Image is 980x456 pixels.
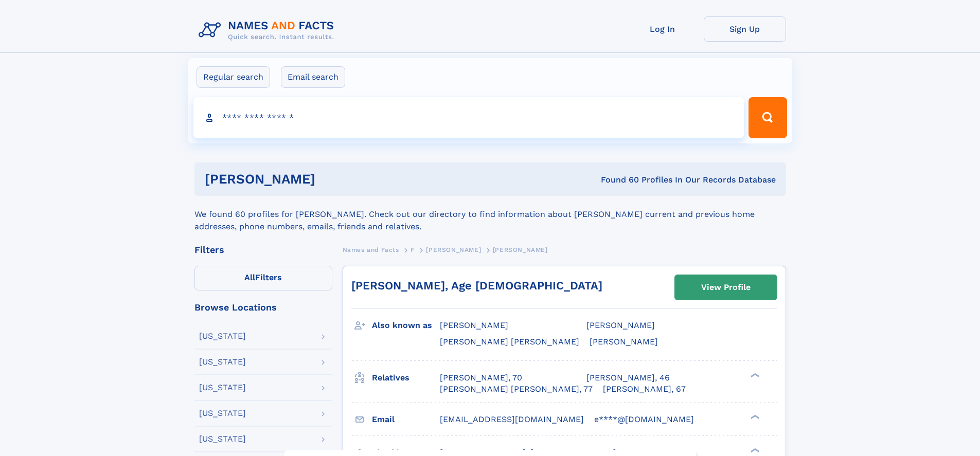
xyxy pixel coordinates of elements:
[372,317,440,334] h3: Also known as
[205,173,458,186] h1: [PERSON_NAME]
[426,243,481,256] a: [PERSON_NAME]
[194,196,786,233] div: We found 60 profiles for [PERSON_NAME]. Check out our directory to find information about [PERSON...
[194,303,332,312] div: Browse Locations
[411,246,415,253] span: F
[199,409,246,417] div: [US_STATE]
[590,337,658,346] span: [PERSON_NAME]
[281,66,345,88] label: Email search
[372,369,440,387] h3: Relatives
[458,174,776,186] div: Found 60 Profiles In Our Records Database
[199,332,246,340] div: [US_STATE]
[343,243,399,256] a: Names and Facts
[440,414,584,424] span: [EMAIL_ADDRESS][DOMAIN_NAME]
[704,16,786,42] a: Sign Up
[351,279,602,292] a: [PERSON_NAME], Age [DEMOGRAPHIC_DATA]
[194,266,332,290] label: Filters
[701,276,751,299] div: View Profile
[197,66,270,88] label: Regular search
[493,246,548,253] span: [PERSON_NAME]
[194,16,343,44] img: Logo Names and Facts
[426,246,481,253] span: [PERSON_NAME]
[372,411,440,428] h3: Email
[675,275,777,300] a: View Profile
[411,243,415,256] a: F
[193,97,744,138] input: search input
[440,337,579,346] span: [PERSON_NAME] [PERSON_NAME]
[749,97,787,138] button: Search Button
[748,372,760,378] div: ❯
[586,320,655,330] span: [PERSON_NAME]
[199,358,246,366] div: [US_STATE]
[199,435,246,443] div: [US_STATE]
[244,272,255,282] span: All
[603,384,686,395] a: [PERSON_NAME], 67
[748,447,760,453] div: ❯
[586,372,670,384] a: [PERSON_NAME], 46
[194,245,332,254] div: Filters
[748,413,760,420] div: ❯
[621,16,704,42] a: Log In
[440,384,593,395] a: [PERSON_NAME] [PERSON_NAME], 77
[440,372,522,384] a: [PERSON_NAME], 70
[199,384,246,392] div: [US_STATE]
[440,320,508,330] span: [PERSON_NAME]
